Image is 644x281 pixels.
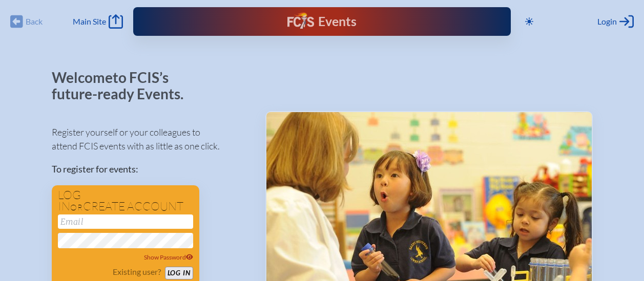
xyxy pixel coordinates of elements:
span: or [70,202,83,212]
button: Log in [165,267,193,279]
p: Welcome to FCIS’s future-ready Events. [52,70,195,102]
span: Show Password [144,253,193,261]
a: Main Site [73,14,123,29]
span: Login [597,16,617,27]
p: Existing user? [113,267,161,277]
input: Email [58,214,193,229]
p: To register for events: [52,162,249,176]
h1: Log in create account [58,189,193,212]
span: Main Site [73,16,106,27]
p: Register yourself or your colleagues to attend FCIS events with as little as one click. [52,125,249,153]
div: FCIS Events — Future ready [244,12,400,31]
